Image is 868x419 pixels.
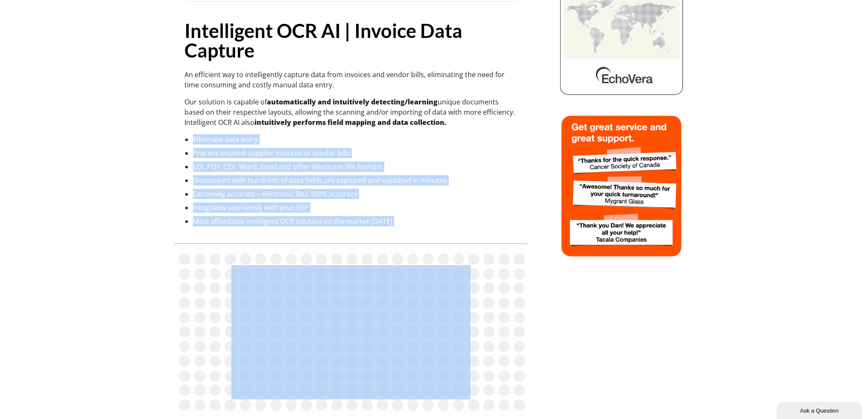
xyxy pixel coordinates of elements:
[193,175,517,185] li: Documents with hundreds of data fields are captured and validated in minutes
[559,113,684,259] img: echovera intelligent ocr sales order automation
[184,97,517,127] p: Our solution is capable of unique documents based on their respective layouts, allowing the scann...
[184,19,462,62] strong: Intelligent OCR AI | Invoice Data Capture
[193,148,517,158] li: Process emailed supplier invoices or vendor bills
[193,216,517,226] li: Most affordable Intelligent OCR solution on the market [DATE]
[231,265,471,399] iframe: YouTube video player
[193,162,517,172] li: EDI, PDF, CSV, Word, Excel and other electronic file formats
[193,202,517,213] li: Integrates seamlessly with your ERP
[777,400,864,419] iframe: chat widget
[193,189,517,199] li: Extremely accurate – electronic files 100% accuracy
[254,118,447,127] strong: intuitively performs field mapping and data collection.
[267,97,438,107] strong: automatically and intuitively detecting/learning
[193,134,517,144] li: Eliminate data entry
[184,69,517,90] p: An efficient way to intelligently capture data from invoices and vendor bills, eliminating the ne...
